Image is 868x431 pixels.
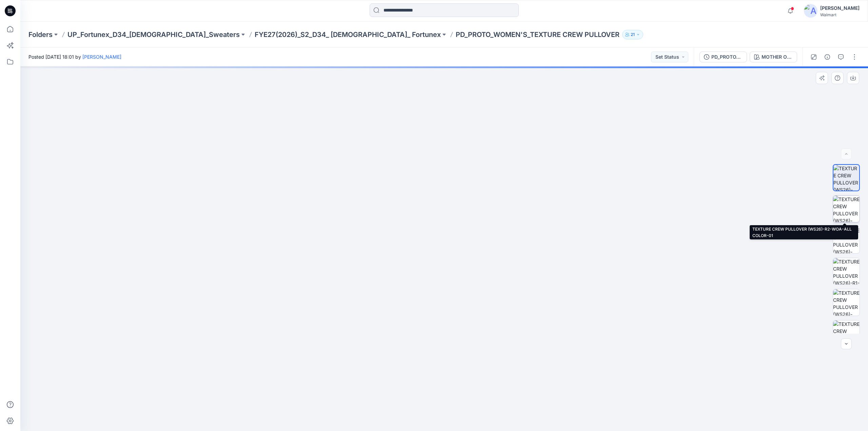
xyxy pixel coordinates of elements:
a: [PERSON_NAME] [82,54,121,60]
div: Walmart [820,12,860,17]
a: Folders [28,30,53,39]
span: Posted [DATE] 18:01 by [28,53,121,60]
button: 21 [622,30,643,39]
img: TEXTURE CREW PULLOVER (WS26)-R2-WOA_MOTHER OF PEARL_Left [833,289,860,316]
img: TEXTURE CREW PULLOVER (WS26)-R2-WOA-ALL COLOR-02 [833,165,859,191]
div: MOTHER OF [PERSON_NAME] [762,53,793,61]
a: FYE27(2026)_S2_D34_ [DEMOGRAPHIC_DATA]_ Fortunex [255,30,441,39]
div: PD_PROTO_WOMEN'S_TEXTURE CREW PULLOVER [711,53,743,61]
button: PD_PROTO_WOMEN'S_TEXTURE CREW PULLOVER [699,52,747,62]
img: TEXTURE CREW PULLOVER (WS26)-R2-WOA_MOTHER OF PEARL [833,320,860,347]
img: TEXTURE CREW PULLOVER (WS26)-R2-WOA-ALL COLOR-01 [833,196,860,222]
img: avatar [804,4,817,18]
p: 21 [631,31,635,38]
button: Details [822,52,833,62]
p: PD_PROTO_WOMEN'S_TEXTURE CREW PULLOVER [456,30,619,39]
div: [PERSON_NAME] [820,4,860,12]
a: UP_Fortunex_D34_[DEMOGRAPHIC_DATA]_Sweaters [67,30,240,39]
img: TEXTURE CREW PULLOVER (WS26)-R1-WOA_MOTHER OF PEARL [833,258,860,285]
button: MOTHER OF [PERSON_NAME] [750,52,797,62]
img: TEXTURE CREW PULLOVER (WS26)-R2_TT [833,227,860,253]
